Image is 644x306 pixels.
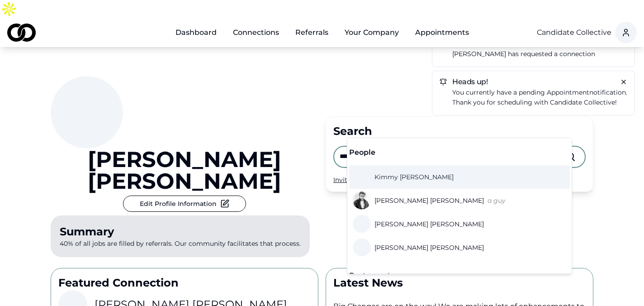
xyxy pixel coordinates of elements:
nav: Main [168,24,476,42]
img: d59e37a1-e9cc-4131-8316-8cc3d8b899b6-dean-large-retina-profile_picture.jpg [353,191,371,210]
button: Your Company [337,24,406,42]
a: Referrals [288,24,336,42]
a: You currently have a pending appointmentnotification.Thank you for scheduling with Candidate Coll... [452,87,627,108]
p: You currently have a pending notification. [452,87,627,98]
button: Edit Profile Information [123,196,246,212]
img: logo [7,24,36,42]
span: appointment [547,88,589,96]
span: [PERSON_NAME] [PERSON_NAME] [374,243,484,252]
p: [PERSON_NAME] has requested a connection [452,49,627,59]
p: 40% of all jobs are filled by referrals. Our community facilitates that process. [51,215,310,257]
p: Latest News [333,276,586,290]
a: [PERSON_NAME] [PERSON_NAME] [51,148,318,192]
span: Kimmy [PERSON_NAME] [374,172,454,182]
div: People [349,147,570,158]
div: Suggestions [347,138,572,274]
em: a guy [488,196,506,205]
a: Appointments [408,24,476,42]
a: Dashboard [168,24,224,42]
p: Thank you for scheduling with Candidate Collective! [452,97,627,108]
a: [PERSON_NAME] [PERSON_NAME] [353,239,488,257]
span: [PERSON_NAME] [PERSON_NAME] [374,220,484,229]
p: Featured Connection [58,276,311,290]
div: Search [333,124,586,139]
h5: Heads up! [440,78,627,86]
div: Restaurants [349,270,570,281]
div: Invite your peers and colleagues → [333,175,586,184]
a: Connections [226,24,286,42]
a: [PERSON_NAME] [PERSON_NAME] [353,215,488,233]
a: [PERSON_NAME] [PERSON_NAME]a guy [353,191,506,210]
button: Candidate Collective [537,27,611,38]
div: Summary [60,225,301,239]
a: You currently have a pending connectionnotification.[PERSON_NAME] has requested a connection [452,38,627,59]
span: [PERSON_NAME] [PERSON_NAME] [374,196,484,205]
a: Kimmy [PERSON_NAME] [353,168,457,186]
